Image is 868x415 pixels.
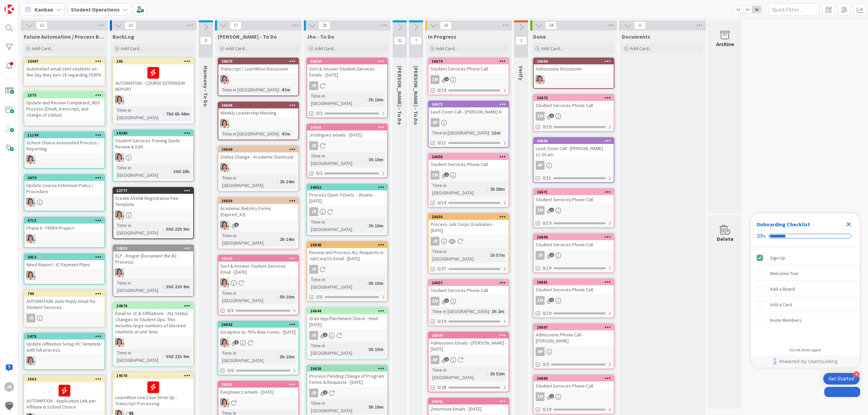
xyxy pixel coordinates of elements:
[367,96,385,103] div: 3h 10m
[431,171,439,180] div: ZM
[487,251,488,259] span: :
[218,278,298,287] div: EW
[121,45,142,51] span: Add Card...
[113,58,194,124] a: 265AUTOMATION - COURSE EXTENSION REPORTEWTime in [GEOGRAPHIC_DATA]:78d 6h 44m
[843,219,854,230] div: Close Checklist
[534,112,614,121] div: ZM
[770,269,799,277] div: Welcome Tour
[428,101,509,148] a: 26672Lead Zoom Call - [PERSON_NAME] NAPTime in [GEOGRAPHIC_DATA]:13m0/11
[542,123,551,130] span: 0/19
[310,125,387,130] div: 26655
[278,293,296,300] div: 5h 10m
[431,129,489,137] div: Time in [GEOGRAPHIC_DATA]
[307,124,387,139] div: 26655Jrodriguez emails - [DATE]
[429,107,509,116] div: Lead Zoom Call - [PERSON_NAME] N
[429,220,509,235] div: Process Job Corps Graduates - [DATE]
[536,296,545,305] div: ZM
[309,207,318,216] div: JR
[278,178,296,185] div: 2h 14m
[24,198,104,207] div: EW
[366,222,367,229] span: :
[113,251,193,266] div: ELP - Kruger (Document the B2 Process)
[24,64,104,79] div: Automated email sent students on the day they turn 18 regarding FERPA
[537,96,614,100] div: 26673
[534,58,614,64] div: 26664
[429,280,509,286] div: 26657
[27,175,104,180] div: 4679
[27,218,104,223] div: 4715
[487,185,488,193] span: :
[534,234,614,240] div: 26609
[437,199,446,206] span: 0/19
[113,64,193,94] div: AUTOMATION - COURSE EXTENSION REPORT
[437,87,446,94] span: 0/19
[431,237,439,246] div: JR
[429,214,509,235] div: 26650Process Job Corps Graduates - [DATE]
[316,293,322,300] span: 0/6
[534,75,614,84] div: EW
[26,155,35,164] img: EW
[24,217,104,232] div: 4715Phase II - FERPA Project
[24,58,104,79] div: 20487Automated email sent students on the day they turn 18 regarding FERPA
[24,155,104,164] div: EW
[24,291,104,297] div: 799
[534,279,614,294] div: 26661Student Services Phone Call
[751,248,860,343] div: Checklist items
[218,108,298,117] div: Weekly Leadership Meeting
[550,253,554,257] span: 1
[307,242,387,248] div: 26648
[24,175,104,196] div: 4679Update Course Extension Policy / Procedure
[24,234,104,243] div: EW
[490,129,502,137] div: 13m
[309,152,366,167] div: Time in [GEOGRAPHIC_DATA]
[218,102,299,140] a: 26669Weekly Leadership MeetingEWTime in [GEOGRAPHIC_DATA]:47m
[309,265,318,274] div: JR
[309,92,366,107] div: Time in [GEOGRAPHIC_DATA]
[429,58,509,64] div: 26674
[24,224,104,232] div: Phase II - FERPA Project
[534,240,614,249] div: Student Services Phone Call
[432,59,509,64] div: 26674
[24,290,105,327] a: 799AUTOMATION: Auto Reply Email for Student ServicesJR
[172,168,191,175] div: 30d 20h
[534,101,614,110] div: Student Services Phone Call
[24,92,104,119] div: 2575Update and Review Completed_NDS Process (Email, transcript, and change of status)
[24,260,104,269] div: Need Report - IC Payment Plans
[280,130,292,138] div: 47m
[534,285,614,294] div: Student Services Phone Call
[534,95,614,101] div: 26673
[24,254,104,260] div: 4013
[116,188,193,193] div: 22777
[533,278,614,318] a: 26661Student Services Phone CallZM0/19
[534,234,614,249] div: 26609Student Services Phone Call
[279,130,280,138] span: :
[113,96,193,104] div: EW
[220,130,279,138] div: Time in [GEOGRAPHIC_DATA]
[307,242,387,263] div: 26648Review and Process ALL Requests in JobCorpSS Email - [DATE]
[550,298,554,302] span: 1
[226,45,248,51] span: Add Card...
[542,174,551,182] span: 0/11
[533,188,614,228] a: 26671Student Services Phone CallZM0/19
[24,217,104,224] div: 4715
[26,234,35,243] img: EW
[534,144,614,159] div: Lead Zoom Call - [PERSON_NAME] 11:30 am
[24,58,105,86] a: 20487Automated email sent students on the day they turn 18 regarding FERPA
[218,146,298,161] div: 26660Status Change - Academic Dismissal
[115,268,124,277] img: EW
[756,220,810,228] div: Onboarding Checklist
[431,118,439,127] div: AP
[27,133,104,138] div: 11194
[221,256,298,261] div: 26643
[115,164,171,179] div: Time in [GEOGRAPHIC_DATA]
[537,59,614,64] div: 26664
[113,153,193,162] div: EW
[307,124,387,130] div: 26655
[754,250,857,265] div: Sign Up is complete.
[218,255,299,315] a: 26643Sort & Answer Student Services Email - [DATE]EWTime in [GEOGRAPHIC_DATA]:5h 10m0/3
[756,233,766,239] div: 20%
[534,138,614,144] div: 26668
[534,161,614,170] div: AP
[277,293,278,300] span: :
[536,112,545,121] div: ZM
